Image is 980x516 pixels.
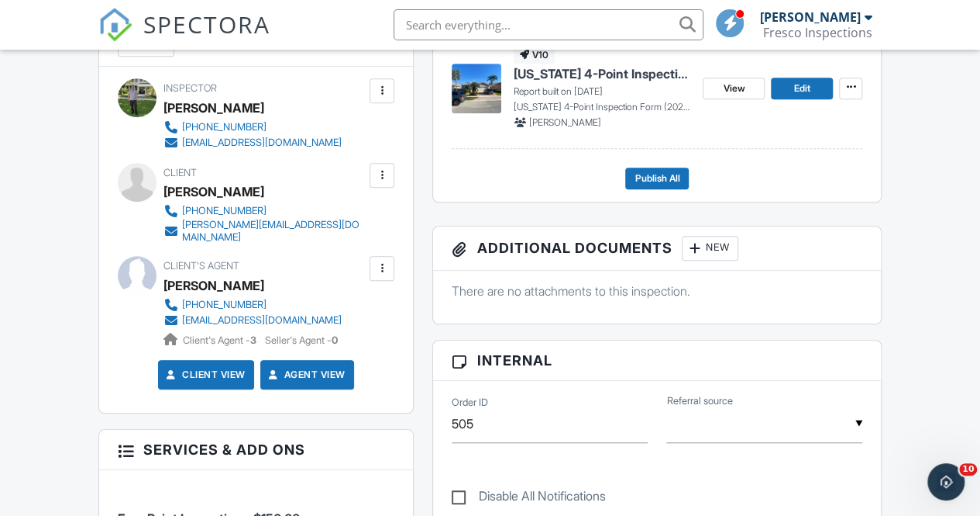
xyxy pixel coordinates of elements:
[182,137,342,149] div: [EMAIL_ADDRESS][DOMAIN_NAME]
[163,367,246,383] a: Client View
[163,274,264,297] a: [PERSON_NAME]
[682,236,738,261] div: New
[250,334,256,346] strong: 3
[763,25,872,40] div: Fresco Inspections
[163,82,217,94] span: Inspector
[98,21,270,54] a: SPECTORA
[394,9,703,40] input: Search everything...
[98,8,132,42] img: The Best Home Inspection Software - Spectora
[182,314,342,327] div: [EMAIL_ADDRESS][DOMAIN_NAME]
[183,334,259,346] span: Client's Agent -
[452,396,488,410] label: Order ID
[163,119,342,135] a: [PHONE_NUMBER]
[332,334,338,346] strong: 0
[452,489,606,508] label: Disable All Notifications
[99,430,414,470] h3: Services & Add ons
[163,313,342,328] a: [EMAIL_ADDRESS][DOMAIN_NAME]
[266,367,346,383] a: Agent View
[182,205,266,217] div: [PHONE_NUMBER]
[163,135,342,151] a: [EMAIL_ADDRESS][DOMAIN_NAME]
[182,299,266,311] div: [PHONE_NUMBER]
[163,219,366,244] a: [PERSON_NAME][EMAIL_ADDRESS][DOMAIN_NAME]
[265,334,338,346] span: Seller's Agent -
[959,463,977,476] span: 10
[182,219,366,244] div: [PERSON_NAME][EMAIL_ADDRESS][DOMAIN_NAME]
[452,282,862,300] p: There are no attachments to this inspection.
[163,167,197,178] span: Client
[760,9,861,25] div: [PERSON_NAME]
[927,463,965,500] iframe: Intercom live chat
[143,8,270,40] span: SPECTORA
[433,341,881,381] h3: Internal
[433,227,881,271] h3: Additional Documents
[163,180,264,203] div: [PERSON_NAME]
[163,96,264,119] div: [PERSON_NAME]
[163,297,342,313] a: [PHONE_NUMBER]
[182,121,266,133] div: [PHONE_NUMBER]
[666,394,732,408] label: Referral source
[163,260,239,272] span: Client's Agent
[163,203,366,219] a: [PHONE_NUMBER]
